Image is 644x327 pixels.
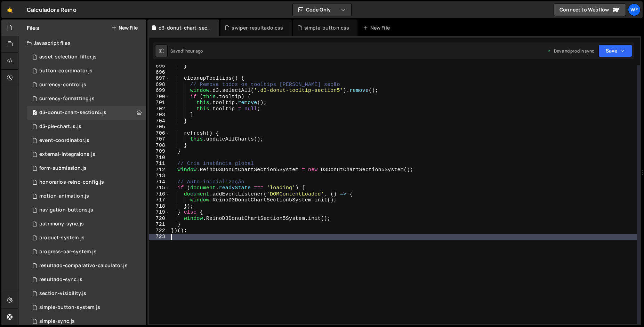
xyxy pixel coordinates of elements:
div: 722 [149,228,170,234]
div: 701 [149,100,170,106]
span: 0 [33,111,37,116]
div: New File [363,24,392,31]
div: 711 [149,161,170,167]
div: 1 hour ago [183,48,203,54]
h2: Files [27,24,39,32]
div: 698 [149,82,170,88]
div: 16606/45178.js [27,64,148,78]
button: Code Only [293,3,351,16]
div: 708 [149,143,170,149]
div: 16606/45184.js [27,245,148,259]
div: Javascript files [18,36,146,50]
div: d3-donut-chart-section5.js [39,110,106,116]
div: d3-pie-chart.js.js [39,123,81,130]
div: 719 [149,209,170,216]
div: motion-animation.js [39,193,89,199]
div: 696 [149,70,170,76]
div: 715 [149,185,170,191]
div: 702 [149,106,170,112]
div: 16606/45181.js [27,287,148,301]
div: 703 [149,112,170,118]
div: Calculadora Reino [27,6,77,14]
div: 695 [149,63,170,70]
div: patrimony-sync.js [39,221,84,227]
div: currency-control.js [39,82,86,88]
div: button-coordinator.js [39,68,92,74]
div: 699 [149,88,170,94]
div: resultado-comparativo-calculator.js [39,263,128,269]
div: 16606/45189.js [27,92,148,106]
div: 716 [149,191,170,198]
div: 16606/45186.js [27,189,148,203]
div: 707 [149,136,170,143]
div: 16606/45187.js [27,134,148,147]
div: Dev and prod in sync [547,48,594,54]
div: 705 [149,124,170,130]
div: resultado-sync.js [39,277,82,283]
div: 16606/45202.js [27,147,148,161]
div: 709 [149,149,170,155]
a: 🤙 [1,1,18,18]
div: simple-button.css [304,24,349,31]
div: 718 [149,204,170,210]
div: 16606/45204.js [27,161,148,175]
div: currency-formatting.js [39,96,95,102]
div: 717 [149,197,170,204]
div: simple-button-system.js [39,304,100,311]
div: navigation-buttons.js [39,207,93,213]
div: 697 [149,75,170,82]
div: d3-donut-chart-section5.js [159,24,211,31]
div: 706 [149,130,170,137]
div: 16606/45183.js [27,259,148,273]
div: 16606/45201.js [27,231,148,245]
div: 720 [149,216,170,222]
div: honorarios-reino-config.js [39,179,104,185]
div: form-submission.js [39,165,87,172]
a: WF [628,3,641,16]
div: external-integraions.js [39,151,95,158]
div: 16606/45188.js [27,106,148,120]
div: 16606/45191.js [27,50,148,64]
div: 16606/45182.js [27,273,148,287]
div: 712 [149,167,170,173]
div: simple-sync.js [39,318,75,325]
div: event-coordinator.js [39,137,89,144]
div: 16606/45209.js [27,120,148,134]
div: Saved [170,48,203,54]
div: swiper-resultado.css [232,24,283,31]
div: 714 [149,179,170,185]
div: 16606/45203.js [27,203,148,217]
a: Connect to Webflow [554,3,626,16]
div: 721 [149,222,170,228]
div: 710 [149,155,170,161]
button: Save [598,45,632,57]
div: 16606/45190.js [27,78,148,92]
div: 16606/45185.js [27,217,148,231]
button: New File [112,25,138,31]
div: product-system.js [39,235,84,241]
div: 16606/45180.js [27,301,148,314]
div: section-visibility.js [39,290,86,297]
div: 713 [149,173,170,179]
div: 700 [149,94,170,100]
div: progress-bar-system.js [39,249,97,255]
div: 704 [149,118,170,125]
div: asset-selection-filter.js [39,54,97,60]
div: 16606/45192.js [27,175,148,189]
div: 723 [149,234,170,240]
